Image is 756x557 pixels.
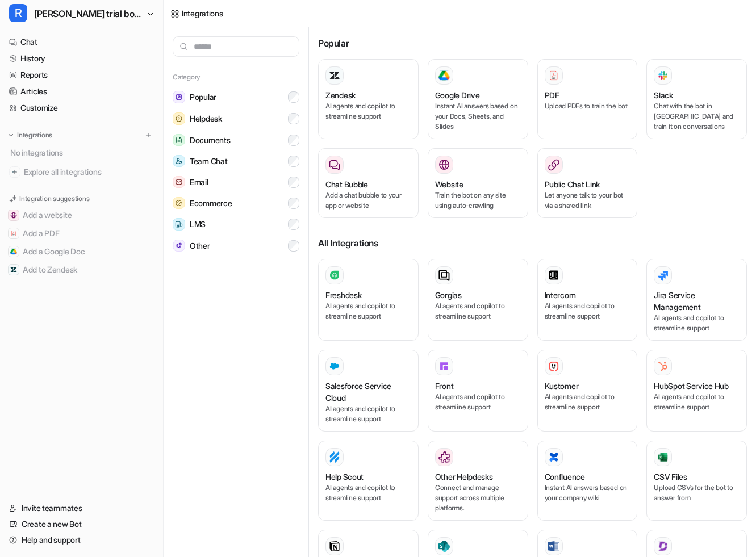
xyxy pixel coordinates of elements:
a: Chat [5,34,158,50]
button: PDFPDFUpload PDFs to train the bot [537,59,638,139]
a: Reports [5,67,158,83]
p: Add a chat bubble to your app or website [325,190,411,211]
h3: Intercom [545,289,576,301]
p: AI agents and copilot to streamline support [325,483,411,503]
h3: Help Scout [325,471,364,483]
p: Upload CSVs for the bot to answer from [654,483,740,503]
a: Create a new Bot [5,516,158,532]
p: Upload PDFs to train the bot [545,101,630,111]
img: Salesforce Service Cloud [329,361,340,372]
h3: Confluence [545,471,585,483]
img: Add a website [10,212,17,219]
button: Jira Service ManagementAI agents and copilot to streamline support [646,259,747,341]
h3: Website [435,178,463,190]
button: LMSLMS [173,213,299,235]
img: Other Helpdesks [438,451,450,463]
button: OtherOther [173,235,299,256]
h3: Public Chat Link [545,178,600,190]
span: [PERSON_NAME] trial bot🫥 [34,6,144,22]
button: DocumentsDocuments [173,129,299,150]
button: IntercomAI agents and copilot to streamline support [537,259,638,341]
p: AI agents and copilot to streamline support [325,101,411,122]
span: R [9,4,27,22]
img: Sharepoint [438,541,450,552]
h3: PDF [545,89,559,101]
img: Help Scout [329,451,340,463]
button: HelpdeskHelpdesk [173,108,299,129]
img: Front [438,361,450,372]
p: Let anyone talk to your bot via a shared link [545,190,630,211]
p: Train the bot on any site using auto-crawling [435,190,521,211]
button: Add a websiteAdd a website [5,206,158,224]
p: Integrations [17,131,52,140]
h3: Chat Bubble [325,178,368,190]
img: Documents [173,134,185,146]
span: Documents [190,135,230,146]
p: Connect and manage support across multiple platforms. [435,483,521,513]
h3: Slack [654,89,673,101]
button: Chat BubbleAdd a chat bubble to your app or website [318,148,419,218]
h3: Other Helpdesks [435,471,493,483]
button: SlackSlackChat with the bot in [GEOGRAPHIC_DATA] and train it on conversations [646,59,747,139]
button: Public Chat LinkLet anyone talk to your bot via a shared link [537,148,638,218]
button: KustomerKustomerAI agents and copilot to streamline support [537,350,638,432]
img: Confluence [548,451,559,463]
span: Email [190,177,208,188]
img: PDF [548,70,559,81]
h3: HubSpot Service Hub [654,380,729,392]
button: Add to ZendeskAdd to Zendesk [5,261,158,279]
p: Instant AI answers based on your Docs, Sheets, and Slides [435,101,521,132]
img: Website [438,159,450,170]
button: Help ScoutHelp ScoutAI agents and copilot to streamline support [318,441,419,521]
button: Integrations [5,129,56,141]
p: AI agents and copilot to streamline support [435,392,521,412]
img: Ecommerce [173,197,185,209]
button: HubSpot Service HubAI agents and copilot to streamline support [646,350,747,432]
img: Other [173,240,185,252]
span: Ecommerce [190,198,232,209]
button: ConfluenceConfluenceInstant AI answers based on your company wiki [537,441,638,521]
img: LMS [173,218,185,231]
h3: CSV Files [654,471,687,483]
button: WebsiteWebsiteTrain the bot on any site using auto-crawling [428,148,528,218]
h3: Google Drive [435,89,480,101]
img: Team Chat [173,155,185,167]
button: EcommerceEcommerce [173,192,299,213]
button: Other HelpdesksOther HelpdesksConnect and manage support across multiple platforms. [428,441,528,521]
p: Instant AI answers based on your company wiki [545,483,630,503]
span: Helpdesk [190,113,222,124]
p: AI agents and copilot to streamline support [545,392,630,412]
img: Add a Google Doc [10,248,17,255]
button: Salesforce Service Cloud Salesforce Service CloudAI agents and copilot to streamline support [318,350,419,432]
img: CSV Files [657,451,669,463]
h3: Salesforce Service Cloud [325,380,411,404]
img: Document360 [657,541,669,552]
h3: Freshdesk [325,289,361,301]
img: menu_add.svg [144,131,152,139]
a: Help and support [5,532,158,548]
h3: Kustomer [545,380,579,392]
p: AI agents and copilot to streamline support [654,313,740,333]
p: AI agents and copilot to streamline support [325,301,411,321]
a: History [5,51,158,66]
h5: Category [173,73,299,82]
button: EmailEmail [173,171,299,192]
h3: Gorgias [435,289,462,301]
span: Popular [190,91,216,103]
img: expand menu [7,131,15,139]
a: Articles [5,83,158,99]
div: No integrations [7,143,158,162]
button: CSV FilesCSV FilesUpload CSVs for the bot to answer from [646,441,747,521]
a: Invite teammates [5,500,158,516]
a: Explore all integrations [5,164,158,180]
img: Email [173,176,185,188]
img: Notion [329,541,340,552]
button: PopularPopular [173,86,299,108]
p: AI agents and copilot to streamline support [325,404,411,424]
a: Integrations [170,7,223,19]
span: LMS [190,219,206,230]
button: ZendeskAI agents and copilot to streamline support [318,59,419,139]
img: Slack [657,69,669,82]
h3: All Integrations [318,236,747,250]
div: Integrations [182,7,223,19]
